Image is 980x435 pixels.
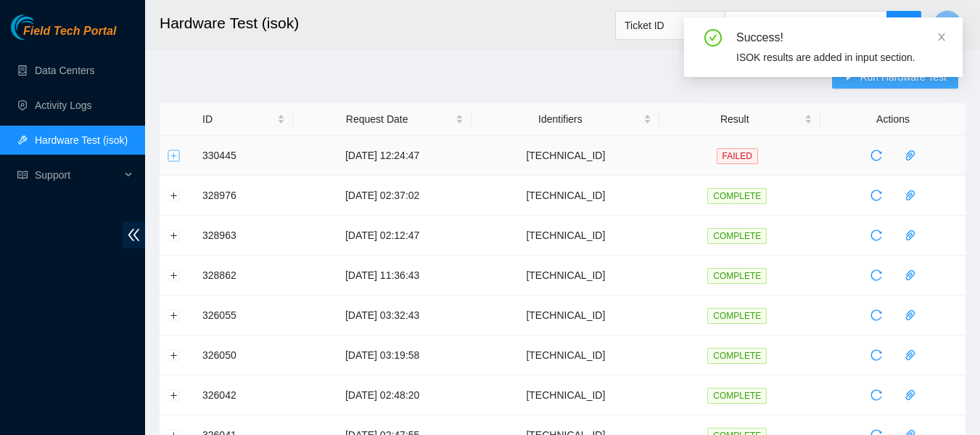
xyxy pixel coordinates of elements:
a: Data Centers [35,65,94,76]
span: read [17,170,28,180]
button: paper-clip [899,383,922,407]
button: Expand row [168,349,180,361]
td: 328862 [194,256,293,296]
button: Expand row [168,269,180,281]
button: paper-clip [899,343,922,367]
span: Ticket ID [625,15,716,36]
span: COMPLETE [707,348,767,364]
button: reload [865,144,888,167]
span: reload [865,269,887,281]
span: reload [865,389,887,401]
span: COMPLETE [707,188,767,204]
button: Expand row [168,229,180,241]
td: 326042 [194,375,293,415]
td: [TECHNICAL_ID] [472,176,659,216]
span: paper-clip [899,389,921,401]
td: 330445 [194,136,293,176]
button: Expand row [168,150,180,161]
td: [DATE] 02:12:47 [293,216,472,256]
td: [DATE] 02:48:20 [293,375,472,415]
button: search [886,11,921,40]
span: COMPLETE [707,308,767,324]
td: 326055 [194,296,293,336]
td: [TECHNICAL_ID] [472,256,659,296]
div: Success! [736,29,945,46]
td: [DATE] 11:36:43 [293,256,472,296]
span: Field Tech Portal [23,25,116,38]
button: paper-clip [899,144,922,167]
span: paper-clip [899,229,921,241]
td: [DATE] 12:24:47 [293,136,472,176]
button: reload [865,224,888,247]
button: Expand row [168,190,180,201]
button: paper-clip [899,264,922,287]
button: paper-clip [899,184,922,207]
button: B [933,10,962,39]
span: reload [865,150,887,161]
span: check-circle [704,29,722,46]
span: Support [35,160,120,190]
span: FAILED [717,148,758,164]
button: paper-clip [899,224,922,247]
td: [DATE] 03:19:58 [293,336,472,375]
button: reload [865,264,888,287]
input: Enter text here... [725,11,887,40]
span: paper-clip [899,150,921,161]
span: paper-clip [899,190,921,201]
td: [TECHNICAL_ID] [472,296,659,336]
button: paper-clip [899,304,922,327]
td: [TECHNICAL_ID] [472,136,659,176]
button: Expand row [168,389,180,401]
span: close [936,32,947,42]
span: reload [865,309,887,321]
button: reload [865,343,888,367]
td: 326050 [194,336,293,375]
span: paper-clip [899,349,921,361]
td: [TECHNICAL_ID] [472,336,659,375]
span: paper-clip [899,309,921,321]
td: 328963 [194,216,293,256]
td: [DATE] 03:32:43 [293,296,472,336]
span: COMPLETE [707,388,767,404]
td: 328976 [194,176,293,216]
td: [TECHNICAL_ID] [472,375,659,415]
span: COMPLETE [707,228,767,244]
a: Hardware Test (isok) [35,134,128,146]
span: B [944,16,952,34]
th: Actions [820,103,965,136]
img: Akamai Technologies [11,15,73,40]
a: Activity Logs [35,99,92,111]
button: reload [865,184,888,207]
span: double-left [123,221,145,248]
td: [TECHNICAL_ID] [472,216,659,256]
span: paper-clip [899,269,921,281]
button: reload [865,304,888,327]
span: reload [865,190,887,201]
span: reload [865,229,887,241]
div: ISOK results are added in input section. [736,49,945,65]
button: reload [865,383,888,407]
a: Akamai TechnologiesField Tech Portal [11,26,116,45]
span: reload [865,349,887,361]
button: Expand row [168,309,180,321]
span: COMPLETE [707,268,767,284]
td: [DATE] 02:37:02 [293,176,472,216]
